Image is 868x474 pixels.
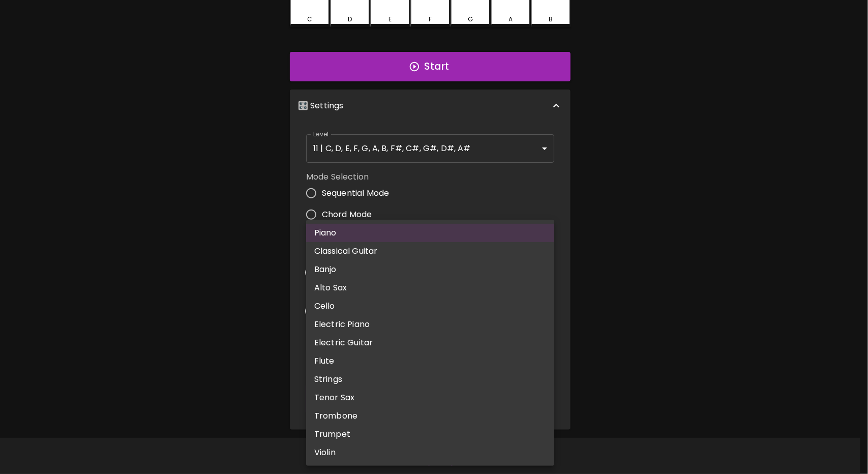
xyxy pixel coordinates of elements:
li: Electric Guitar [306,334,554,352]
li: Trumpet [306,425,554,443]
li: Trombone [306,407,554,425]
li: Piano [306,224,554,242]
li: Alto Sax [306,279,554,297]
li: Banjo [306,260,554,279]
li: Classical Guitar [306,242,554,260]
li: Strings [306,370,554,389]
li: Violin [306,443,554,462]
li: Cello [306,297,554,315]
li: Electric Piano [306,315,554,334]
li: Flute [306,352,554,370]
li: Tenor Sax [306,389,554,407]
